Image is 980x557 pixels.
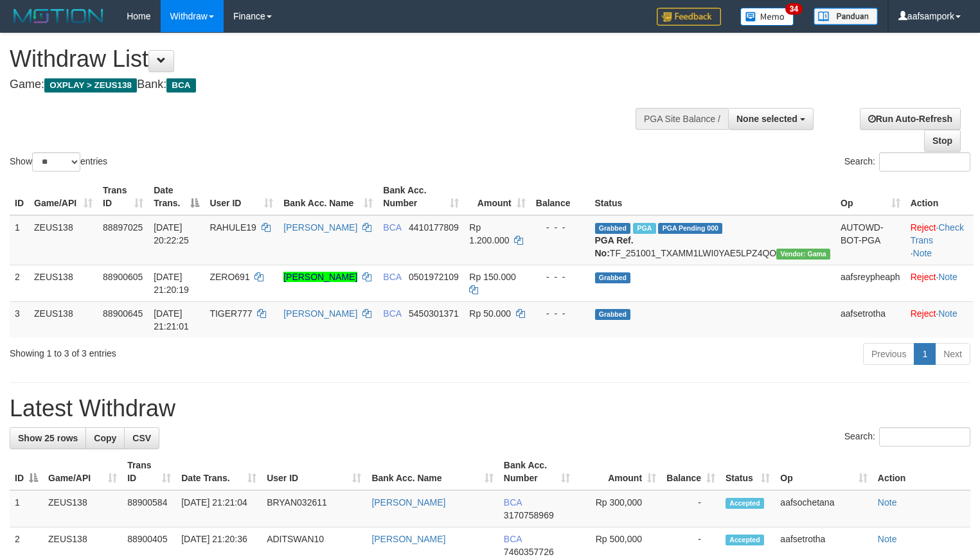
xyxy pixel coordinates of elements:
[531,179,590,215] th: Balance
[18,433,78,443] span: Show 25 rows
[844,427,970,446] label: Search:
[43,490,122,527] td: ZEUS138
[378,179,464,215] th: Bank Acc. Number: activate to sort column ascending
[595,309,631,320] span: Grabbed
[209,272,249,282] span: ZERO691
[590,179,836,215] th: Status
[44,78,137,93] span: OXPLAY > ZEUS138
[844,152,970,172] label: Search:
[469,272,515,282] span: Rp 150.000
[657,8,721,26] img: Feedback.jpg
[29,265,98,301] td: ZEUS138
[775,454,873,490] th: Op: activate to sort column ascending
[29,301,98,338] td: ZEUS138
[914,343,936,365] a: 1
[10,490,43,527] td: 1
[905,265,974,301] td: ·
[10,215,29,265] td: 1
[32,152,80,172] select: Showentries
[740,8,794,26] img: Button%20Memo.svg
[924,130,961,152] a: Stop
[409,272,459,282] span: Copy 0501972109 to clipboard
[661,490,720,527] td: -
[10,152,107,172] label: Show entries
[176,490,262,527] td: [DATE] 21:21:04
[873,454,970,490] th: Action
[504,497,522,508] span: BCA
[29,215,98,265] td: ZEUS138
[911,222,964,245] a: Check Trans
[938,308,958,319] a: Note
[166,78,195,93] span: BCA
[154,272,189,295] span: [DATE] 21:20:19
[469,308,511,319] span: Rp 50.000
[209,308,252,319] span: TIGER777
[736,114,797,124] span: None selected
[383,308,401,319] span: BCA
[10,265,29,301] td: 2
[98,179,148,215] th: Trans ID: activate to sort column ascending
[905,215,974,265] td: · ·
[10,396,970,421] h1: Latest Withdraw
[905,301,974,338] td: ·
[504,547,554,557] span: Copy 7460357726 to clipboard
[835,215,905,265] td: AUTOWD-BOT-PGA
[905,179,974,215] th: Action
[371,534,445,544] a: [PERSON_NAME]
[103,222,143,233] span: 88897025
[383,272,401,282] span: BCA
[409,308,459,319] span: Copy 5450301371 to clipboard
[878,534,897,544] a: Note
[879,152,970,172] input: Search:
[122,490,176,527] td: 88900584
[383,222,401,233] span: BCA
[10,179,29,215] th: ID
[10,454,43,490] th: ID: activate to sort column descending
[785,3,803,15] span: 34
[283,222,357,233] a: [PERSON_NAME]
[103,272,143,282] span: 88900605
[464,179,530,215] th: Amount: activate to sort column ascending
[10,342,398,360] div: Showing 1 to 3 of 3 entries
[85,427,125,449] a: Copy
[860,108,961,130] a: Run Auto-Refresh
[595,272,631,283] span: Grabbed
[835,301,905,338] td: aafsetrotha
[10,78,641,91] h4: Game: Bank:
[775,490,873,527] td: aafsochetana
[879,427,970,446] input: Search:
[103,308,143,319] span: 88900645
[776,249,830,260] span: Vendor URL: https://trx31.1velocity.biz
[911,308,936,319] a: Reject
[371,497,445,508] a: [PERSON_NAME]
[94,433,116,443] span: Copy
[835,179,905,215] th: Op: activate to sort column ascending
[590,215,836,265] td: TF_251001_TXAMM1LWI0YAE5LPZ4QO
[10,427,86,449] a: Show 25 rows
[148,179,204,215] th: Date Trans.: activate to sort column descending
[283,272,357,282] a: [PERSON_NAME]
[938,272,958,282] a: Note
[658,223,722,234] span: PGA Pending
[935,343,970,365] a: Next
[10,301,29,338] td: 3
[204,179,278,215] th: User ID: activate to sort column ascending
[536,307,585,320] div: - - -
[595,235,634,258] b: PGA Ref. No:
[10,6,107,26] img: MOTION_logo.png
[878,497,897,508] a: Note
[575,454,661,490] th: Amount: activate to sort column ascending
[499,454,575,490] th: Bank Acc. Number: activate to sort column ascending
[366,454,498,490] th: Bank Acc. Name: activate to sort column ascending
[863,343,914,365] a: Previous
[278,179,378,215] th: Bank Acc. Name: activate to sort column ascending
[720,454,775,490] th: Status: activate to sort column ascending
[911,272,936,282] a: Reject
[122,454,176,490] th: Trans ID: activate to sort column ascending
[262,454,366,490] th: User ID: activate to sort column ascending
[29,179,98,215] th: Game/API: activate to sort column ascending
[728,108,814,130] button: None selected
[132,433,151,443] span: CSV
[176,454,262,490] th: Date Trans.: activate to sort column ascending
[636,108,728,130] div: PGA Site Balance /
